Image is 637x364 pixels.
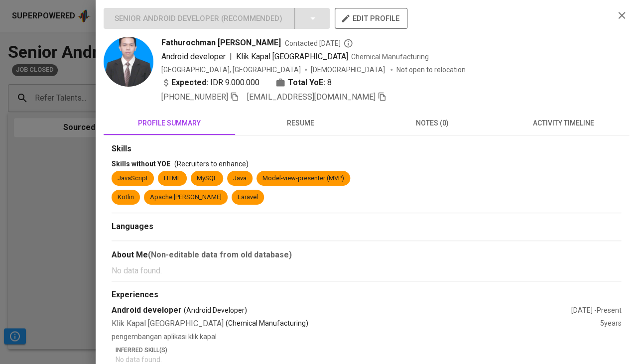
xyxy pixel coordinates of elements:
div: 5 years [600,318,621,330]
span: [EMAIL_ADDRESS][DOMAIN_NAME] [247,92,376,102]
span: (Android Developer) [184,305,247,315]
div: [GEOGRAPHIC_DATA], [GEOGRAPHIC_DATA] [161,65,301,75]
span: 8 [327,77,332,89]
span: (Recruiters to enhance) [174,160,249,168]
div: Skills [112,143,621,155]
span: Android developer [161,52,226,61]
p: (Chemical Manufacturing) [226,318,308,330]
div: Kotlin [118,193,134,202]
span: Skills without YOE [112,160,170,168]
span: profile summary [110,117,229,129]
img: 43ee7039ba72aed65d6caafc1d89bb08.jpg [104,37,153,87]
span: [DEMOGRAPHIC_DATA] [311,65,386,75]
span: Chemical Manufacturing [351,53,429,61]
div: About Me [112,249,621,261]
span: edit profile [343,12,399,25]
b: (Non-editable data from old database) [148,250,292,259]
button: edit profile [335,8,407,29]
p: pengembangan aplikasi klik kapal [112,332,621,342]
span: notes (0) [373,117,492,129]
div: [DATE] - Present [571,305,621,315]
span: [PHONE_NUMBER] [161,92,228,102]
span: | [230,51,232,63]
div: IDR 9.000.000 [161,77,259,89]
div: HTML [164,174,181,183]
div: Klik Kapal [GEOGRAPHIC_DATA] [112,318,600,330]
svg: By Batam recruiter [343,38,353,48]
div: Experiences [112,289,621,301]
span: Klik Kapal [GEOGRAPHIC_DATA] [236,52,348,61]
p: Not open to relocation [396,65,466,75]
span: Fathurochman [PERSON_NAME] [161,37,281,49]
span: activity timeline [504,117,623,129]
p: No data found. [112,265,621,277]
span: Contacted [DATE] [285,38,353,48]
b: Expected: [171,77,208,89]
div: Java [233,174,247,183]
div: Languages [112,221,621,233]
span: resume [241,117,361,129]
a: edit profile [335,14,407,22]
div: Model-view-presenter (MVP) [262,174,344,183]
div: Laravel [238,193,258,202]
div: Android developer [112,305,571,316]
div: MySQL [197,174,217,183]
div: Apache [PERSON_NAME] [150,193,222,202]
div: JavaScript [118,174,148,183]
b: Total YoE: [288,77,325,89]
p: Inferred Skill(s) [116,346,621,355]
